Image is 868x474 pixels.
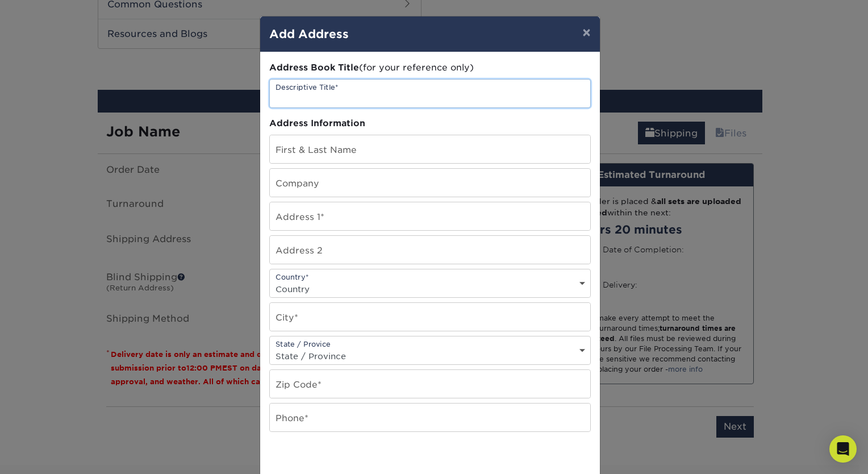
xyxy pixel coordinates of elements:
[829,435,857,463] div: Open Intercom Messenger
[269,62,359,73] span: Address Book Title
[269,117,591,130] div: Address Information
[269,61,591,74] div: (for your reference only)
[573,16,599,48] button: ×
[269,26,591,43] h4: Add Address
